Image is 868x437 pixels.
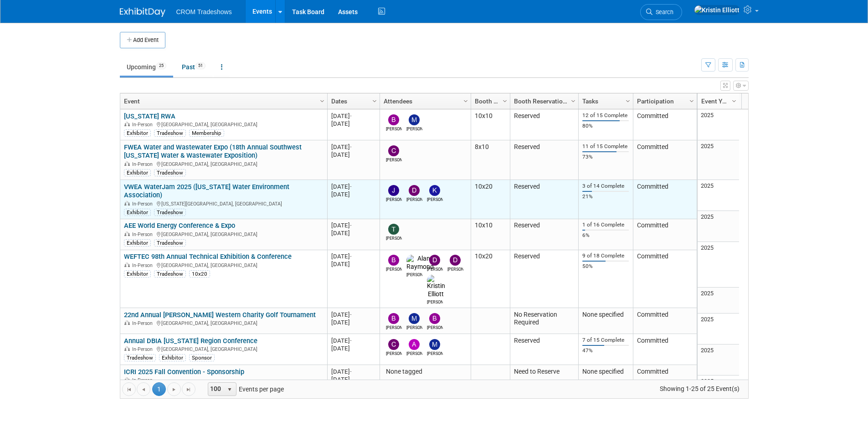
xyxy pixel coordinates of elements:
div: [DATE] [331,183,375,190]
a: Go to the last page [182,382,195,396]
div: [DATE] [331,368,375,375]
div: [DATE] [331,151,375,159]
div: [DATE] [331,221,375,229]
span: Go to the previous page [140,386,147,393]
span: Column Settings [501,98,508,105]
img: Kristin Elliott [694,5,740,15]
div: Tradeshow [154,270,186,278]
a: Annual DBIA [US_STATE] Region Conference [124,337,257,345]
span: - [350,222,352,229]
a: 22nd Annual [PERSON_NAME] Western Charity Golf Tournament [124,311,316,319]
div: Alexander Ciasca [406,350,422,357]
div: Tradeshow [154,209,186,216]
span: Column Settings [371,98,378,105]
span: 1 [152,382,166,396]
div: [DATE] [331,337,375,344]
img: Kelly Lee [429,185,440,196]
img: Daniel Austria [450,255,461,266]
div: Exhibitor [124,129,151,137]
span: Column Settings [318,98,326,105]
img: Cameron Kenyon [388,145,399,156]
a: Column Settings [623,93,633,107]
div: 1 of 16 Complete [582,221,629,228]
div: 50% [582,263,629,270]
img: Daniel Haugland [429,255,440,266]
div: None tagged [384,368,467,376]
img: In-Person Event [124,231,130,236]
div: [DATE] [331,143,375,151]
div: [GEOGRAPHIC_DATA], [GEOGRAPHIC_DATA] [124,319,323,327]
span: 51 [195,62,205,69]
td: Reserved [510,219,578,250]
td: Committed [633,180,697,219]
span: In-Person [132,122,155,128]
img: Bobby Oyenarte [388,255,399,266]
div: Tradeshow [154,169,186,176]
img: Myers Carpenter [409,313,420,324]
span: Column Settings [624,98,632,105]
div: Branden Peterson [386,125,402,132]
td: 2025 [698,288,739,314]
span: In-Person [132,346,155,352]
img: In-Person Event [124,161,130,166]
a: ICRI 2025 Fall Convention - Sponsorship [124,368,244,376]
td: Reserved [510,180,578,219]
span: 25 [156,62,166,69]
img: In-Person Event [124,320,130,325]
img: In-Person Event [124,262,130,267]
span: Search [652,9,673,15]
span: - [350,144,352,150]
div: Daniel Austria [447,266,463,272]
a: Column Settings [370,93,380,107]
div: Tradeshow [124,354,156,361]
span: Go to the last page [185,386,192,393]
div: 80% [582,123,629,129]
div: Tradeshow [154,239,186,247]
a: Upcoming25 [120,58,173,76]
a: Booth Size [475,93,504,109]
a: Search [640,4,682,20]
img: Alan Raymond [406,255,434,271]
div: 3 of 14 Complete [582,183,629,190]
img: Kristin Elliott [427,275,445,298]
span: - [350,368,352,375]
span: - [350,311,352,318]
div: Kristin Elliott [427,298,443,305]
a: WEFTEC 98th Annual Technical Exhibition & Conference [124,252,292,261]
div: 21% [582,193,629,200]
div: [DATE] [331,344,375,352]
div: [DATE] [331,319,375,326]
td: 2025 [698,375,739,415]
div: Exhibitor [124,270,151,278]
div: Michael Brandao [427,350,443,357]
img: Tod Green [388,224,399,235]
td: 2025 [698,314,739,344]
span: select [226,386,233,393]
div: [DATE] [331,260,375,268]
img: Alexander Ciasca [409,339,420,350]
span: In-Person [132,262,155,268]
div: [DATE] [331,229,375,237]
a: Go to the next page [167,382,181,396]
a: Column Settings [568,93,578,107]
div: Tod Green [386,235,402,242]
a: Event Year [701,93,733,109]
div: 6% [582,232,629,239]
span: - [350,253,352,260]
div: Exhibitor [124,169,151,176]
div: 7 of 15 Complete [582,337,629,344]
td: 2025 [698,109,739,140]
div: Josh Homes [386,196,402,203]
a: Column Settings [461,93,471,107]
div: [GEOGRAPHIC_DATA], [GEOGRAPHIC_DATA] [124,261,323,269]
div: Alan Raymond [406,271,422,278]
div: [DATE] [331,112,375,120]
a: FWEA Water and Wastewater Expo (18th Annual Southwest [US_STATE] Water & Wastewater Exposition) [124,143,302,160]
div: [DATE] [331,375,375,383]
img: In-Person Event [124,377,130,382]
div: Myers Carpenter [406,125,422,132]
div: Kelly Lee [427,196,443,203]
div: [US_STATE][GEOGRAPHIC_DATA], [GEOGRAPHIC_DATA] [124,200,323,207]
span: In-Person [132,161,155,167]
a: Participation [637,93,691,109]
